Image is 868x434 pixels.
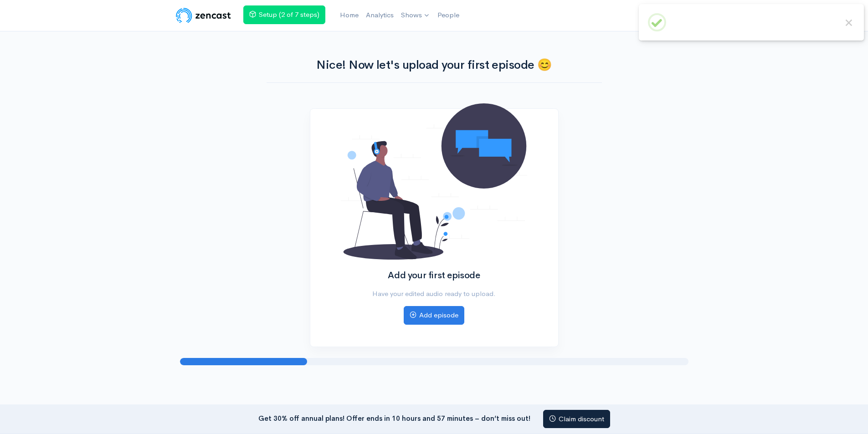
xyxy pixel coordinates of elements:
a: Shows [397,5,434,26]
img: ZenCast Logo [175,6,232,25]
a: Home [336,5,362,25]
a: Claim discount [543,410,610,429]
h2: Add your first episode [341,271,527,281]
a: Add episode [404,306,464,325]
a: Help [635,6,668,26]
img: No podcasts added [341,103,527,259]
a: Setup (2 of 7 steps) [243,5,325,24]
button: Close this dialog [843,17,855,29]
h1: Nice! Now let's upload your first episode 😊 [267,59,602,72]
p: Have your edited audio ready to upload. [341,289,527,299]
strong: Get 30% off annual plans! Offer ends in 10 hours and 57 minutes – don’t miss out! [258,414,530,422]
a: Analytics [362,5,397,25]
a: People [434,5,463,25]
